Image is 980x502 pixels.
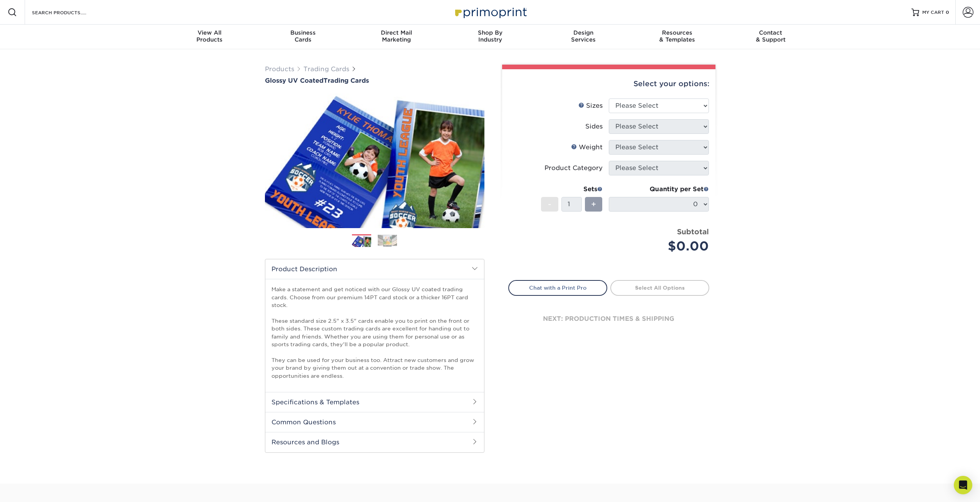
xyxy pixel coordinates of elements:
a: Resources& Templates [630,25,724,49]
span: 0 [946,10,949,15]
div: Marketing [350,29,443,43]
a: Direct MailMarketing [350,25,443,49]
h2: Common Questions [265,412,484,432]
div: Industry [443,29,537,43]
div: Open Intercom Messenger [954,476,972,494]
div: & Support [724,29,818,43]
img: Trading Cards 02 [378,235,397,247]
a: BusinessCards [256,25,350,49]
h1: Trading Cards [265,77,484,84]
strong: Subtotal [677,227,709,236]
span: - [548,198,551,210]
span: MY CART [922,9,944,16]
a: Glossy UV CoatedTrading Cards [265,77,484,84]
div: Product Category [544,163,603,173]
img: Trading Cards 01 [352,235,371,248]
span: + [591,198,596,210]
p: Make a statement and get noticed with our Glossy UV coated trading cards. Choose from our premium... [271,285,478,380]
img: Primoprint [452,4,529,20]
div: & Templates [630,29,724,43]
div: next: production times & shipping [508,296,709,342]
a: DesignServices [537,25,630,49]
h2: Resources and Blogs [265,432,484,452]
a: Select All Options [610,280,709,295]
input: SEARCH PRODUCTS..... [31,8,106,17]
span: Contact [724,29,818,36]
div: Weight [571,143,603,152]
div: Sizes [578,101,603,110]
div: Quantity per Set [609,185,709,194]
a: Chat with a Print Pro [508,280,607,295]
div: Select your options: [508,69,709,98]
div: Cards [256,29,350,43]
span: Direct Mail [350,29,443,36]
span: Resources [630,29,724,36]
a: Contact& Support [724,25,818,49]
h2: Specifications & Templates [265,392,484,412]
span: Design [537,29,630,36]
a: View AllProducts [163,25,256,49]
a: Products [265,65,294,73]
div: Sets [541,185,603,194]
a: Shop ByIndustry [443,25,537,49]
span: Shop By [443,29,537,36]
span: Business [256,29,350,36]
span: Glossy UV Coated [265,77,323,84]
div: Products [163,29,256,43]
a: Trading Cards [303,65,349,73]
div: $0.00 [615,237,709,255]
span: View All [163,29,256,36]
h2: Product Description [265,259,484,279]
img: Glossy UV Coated 01 [265,85,484,237]
iframe: Google Customer Reviews [2,479,65,499]
div: Sides [585,122,603,131]
div: Services [537,29,630,43]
